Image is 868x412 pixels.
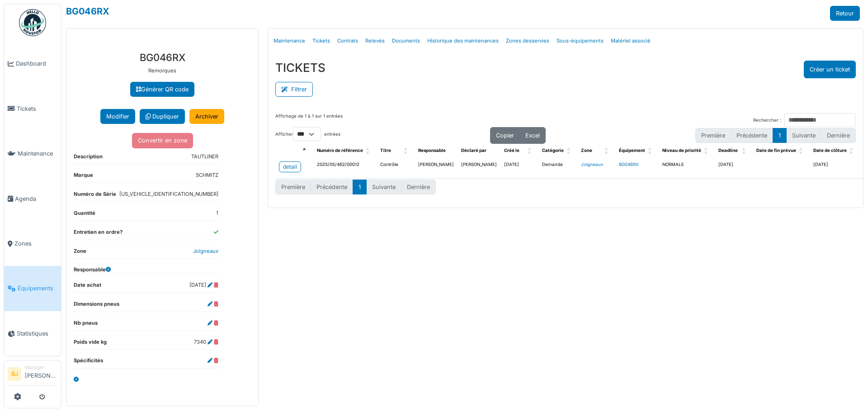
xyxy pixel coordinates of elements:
[66,6,109,17] a: BG046RX
[189,109,224,124] a: Archiver
[604,144,610,158] span: Zone: Activate to sort
[742,144,747,158] span: Deadline: Activate to sort
[74,209,95,221] dt: Quantité
[380,148,391,153] span: Titre
[270,30,309,52] a: Maintenance
[756,148,796,153] span: Date de fin prévue
[4,131,61,176] a: Maintenance
[275,127,340,141] label: Afficher entrées
[16,59,57,68] span: Dashboard
[74,281,101,293] dt: Date achat
[283,163,297,171] div: detail
[293,127,321,141] select: Afficherentrées
[619,162,639,167] a: BG046RX
[275,180,436,194] nav: pagination
[19,9,46,36] img: Badge_color-CXgf-gQk.svg
[607,30,654,52] a: Matériel associé
[25,364,57,384] li: [PERSON_NAME]
[810,158,860,179] td: [DATE]
[458,158,500,179] td: [PERSON_NAME]
[849,144,855,158] span: Date de clôture: Activate to sort
[8,364,57,386] a: BJ Manager[PERSON_NAME]
[14,239,57,248] span: Zones
[4,176,61,221] a: Agenda
[538,158,577,179] td: Demande
[196,171,218,179] dd: SCHMITZ
[695,128,856,143] nav: pagination
[4,221,61,266] a: Zones
[715,158,753,179] td: [DATE]
[74,266,111,274] dt: Responsable
[140,109,185,124] a: Dupliquer
[18,149,57,158] span: Maintenance
[334,30,362,52] a: Contrats
[648,144,653,158] span: Équipement: Activate to sort
[4,41,61,86] a: Dashboard
[388,30,424,52] a: Documents
[362,30,388,52] a: Relevés
[74,300,119,312] dt: Dimensions pneus
[74,153,103,164] dt: Description
[194,338,218,346] dd: 7340
[553,30,607,52] a: Sous-équipements
[753,117,781,124] label: Rechercher :
[659,158,715,179] td: NORMALE
[74,190,116,202] dt: Numéro de Série
[566,144,572,158] span: Catégorie: Activate to sort
[500,158,538,179] td: [DATE]
[804,61,856,78] button: Créer un ticket
[25,364,57,371] div: Manager
[813,148,847,153] span: Date de clôture
[189,281,218,289] dd: [DATE]
[353,180,367,194] button: 1
[74,228,123,240] dt: Entretien en ordre?
[8,367,21,381] li: BJ
[279,161,301,172] a: detail
[191,153,218,161] dd: TAUTLINER
[17,104,57,113] span: Tickets
[718,148,738,153] span: Deadline
[313,158,377,179] td: 2025/05/462/00012
[581,162,603,167] a: Joigneaux
[275,113,343,127] div: Affichage de 1 à 1 sur 1 entrées
[74,52,251,63] h3: BG046RX
[275,82,313,97] button: Filtrer
[119,190,218,198] dd: [US_VEHICLE_IDENTIFICATION_NUMBER]
[773,128,787,143] button: 1
[504,148,519,153] span: Créé le
[490,127,520,144] button: Copier
[4,266,61,311] a: Équipements
[193,248,218,254] a: Joigneaux
[74,171,93,183] dt: Marque
[528,144,533,158] span: Créé le: Activate to sort
[799,144,804,158] span: Date de fin prévue: Activate to sort
[519,127,546,144] button: Excel
[461,148,486,153] span: Déclaré par
[496,132,514,139] span: Copier
[17,329,57,338] span: Statistiques
[502,30,553,52] a: Zones desservies
[275,61,325,75] h3: TICKETS
[581,148,592,153] span: Zone
[74,338,107,350] dt: Poids vide kg
[525,132,540,139] span: Excel
[619,148,645,153] span: Équipement
[74,319,98,331] dt: Nb pneus
[418,148,446,153] span: Responsable
[704,144,709,158] span: Niveau de priorité: Activate to sort
[309,30,334,52] a: Tickets
[662,148,701,153] span: Niveau de priorité
[100,109,135,124] button: Modifier
[15,194,57,203] span: Agenda
[130,82,194,97] a: Générer QR code
[404,144,409,158] span: Titre: Activate to sort
[4,311,61,356] a: Statistiques
[4,86,61,131] a: Tickets
[377,158,415,179] td: Contrôle
[216,209,218,217] dd: 1
[74,67,251,75] p: Remorques
[18,284,57,293] span: Équipements
[415,158,458,179] td: [PERSON_NAME]
[74,247,86,259] dt: Zone
[830,6,860,21] a: Retour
